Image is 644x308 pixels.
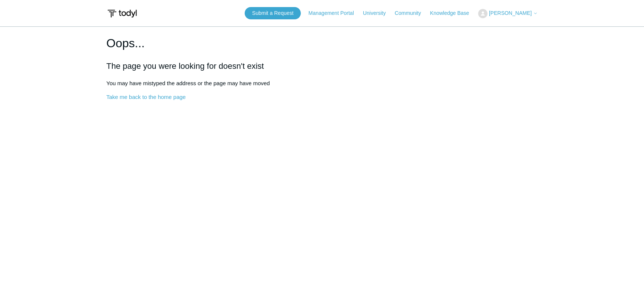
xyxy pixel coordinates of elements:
[430,9,477,17] a: Knowledge Base
[106,34,538,52] h1: Oops...
[245,7,301,19] a: Submit a Request
[395,9,429,17] a: Community
[478,9,538,18] button: [PERSON_NAME]
[106,94,186,100] a: Take me back to the home page
[489,10,532,16] span: [PERSON_NAME]
[363,9,393,17] a: University
[309,9,361,17] a: Management Portal
[106,79,538,88] p: You may have mistyped the address or the page may have moved
[106,7,138,20] img: Todyl Support Center Help Center home page
[106,60,538,72] h2: The page you were looking for doesn't exist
